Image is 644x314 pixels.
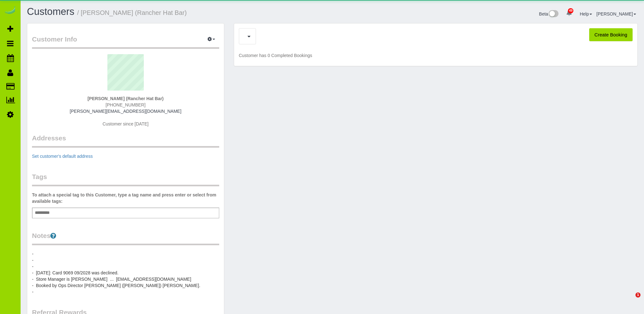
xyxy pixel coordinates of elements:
legend: Notes [32,231,219,245]
iframe: Intercom live chat [622,292,638,308]
a: [PERSON_NAME][EMAIL_ADDRESS][DOMAIN_NAME] [70,109,181,114]
pre: - - - - [DATE]: Card 9069 09/2028 was declined. - Store Manager is [PERSON_NAME] ... [EMAIL_ADDRE... [32,251,219,295]
span: 49 [568,8,573,13]
a: Set customer's default address [32,154,93,159]
strong: [PERSON_NAME] (Rancher Hat Bar) [87,96,163,101]
a: Beta [539,11,559,16]
span: 1 [635,292,641,298]
a: Help [580,11,592,16]
span: Customer since [DATE] [103,121,149,126]
a: 49 [563,6,575,20]
a: Customers [27,6,74,17]
a: [PERSON_NAME] [596,11,636,16]
legend: Tags [32,172,219,186]
legend: Customer Info [32,35,219,49]
img: Automaid Logo [4,6,16,15]
p: Customer has 0 Completed Bookings [239,52,633,59]
span: [PHONE_NUMBER] [105,102,145,107]
img: New interface [548,10,558,18]
small: / [PERSON_NAME] (Rancher Hat Bar) [77,9,187,16]
button: Create Booking [589,28,633,42]
label: To attach a special tag to this Customer, type a tag name and press enter or select from availabl... [32,192,219,204]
